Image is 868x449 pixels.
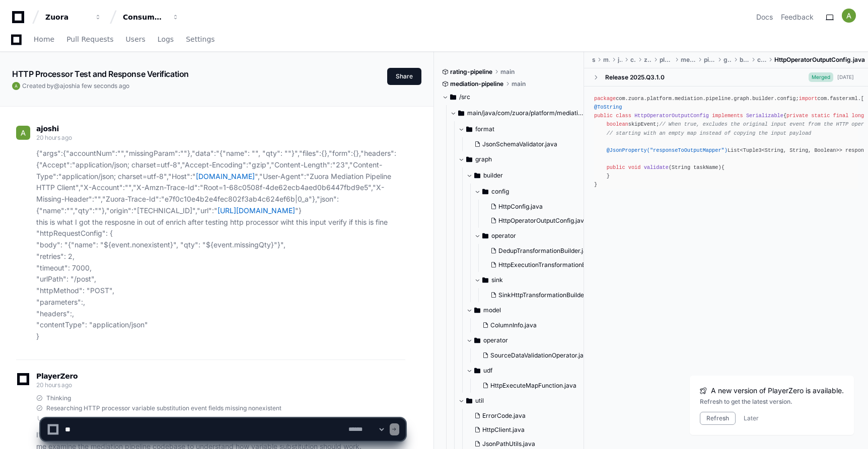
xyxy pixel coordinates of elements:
[459,93,470,101] span: /src
[700,412,736,425] button: Refresh
[483,367,492,375] span: udf
[490,351,591,360] span: SourceDataValidationOperator.java
[478,379,595,393] button: HttpExecuteMapFunction.java
[77,82,129,89] span: a few seconds ago
[781,12,814,22] button: Feedback
[757,56,766,64] span: config
[466,332,601,348] button: operator
[491,232,516,240] span: operator
[12,69,189,79] app-text-character-animate: HTTP Processor Test and Response Verification
[466,395,472,407] svg: Directory
[66,28,113,51] a: Pull Requests
[594,95,858,189] div: com.zuora.platform.mediation.pipeline.graph.builder.config; com.fasterxml.[PERSON_NAME].annotatio...
[711,386,844,396] span: A new version of PlayerZero is available.
[466,363,601,379] button: udf
[36,381,71,389] span: 20 hours ago
[498,247,594,255] span: DedupTransformationBuilder.java
[486,258,611,272] button: HttpExecutionTransformationBuilder.java
[34,28,54,51] a: Home
[486,214,603,228] button: HttpOperatorOutputConfig.java
[681,56,696,64] span: mediation
[809,72,833,82] span: Merged
[36,373,78,379] span: PlayerZero
[486,200,603,214] button: HttpConfig.java
[54,82,60,89] span: @
[474,334,480,346] svg: Directory
[450,80,503,88] span: mediation-pipeline
[605,73,665,81] div: Release 2025.Q3.1.0
[483,171,503,179] span: builder
[607,130,812,136] span: // starting with an empty map instead of copying the input payload
[126,36,146,42] span: Users
[786,113,808,119] span: private
[478,348,595,363] button: SourceDataValidationOperator.java
[458,393,593,409] button: util
[592,56,595,64] span: src
[475,125,494,133] span: format
[466,153,472,165] svg: Directory
[218,206,295,215] a: [URL][DOMAIN_NAME]
[607,121,628,127] span: boolean
[36,148,405,342] p: {"args":{"accountNum":"","missingParam":""},"data":"{"name": "", "qty": ""}","files":{},"form":{}...
[470,137,587,151] button: JsonSchemaValidator.java
[799,96,818,102] span: import
[482,274,488,286] svg: Directory
[498,217,588,225] span: HttpOperatorOutputConfig.java
[466,302,601,318] button: model
[594,113,613,119] span: public
[387,68,421,85] button: Share
[724,56,732,64] span: graph
[45,12,89,22] div: Zuora
[712,113,743,119] span: implements
[756,12,773,22] a: Docs
[774,56,865,64] span: HttpOperatorOutputConfig.java
[478,318,595,332] button: ColumnInfo.java
[12,82,20,90] img: ACg8ocKOqf3Yu6uWb325nD0TzhNDPHi5PgI8sSqHlOPJh8a6EJA9xQ=s96-c
[660,56,673,64] span: platform
[498,291,600,299] span: SinkHttpTransformationBuilder.java
[126,28,146,51] a: Users
[483,336,508,344] span: operator
[458,121,593,137] button: format
[458,107,464,119] svg: Directory
[486,244,611,258] button: DedupTransformationBuilder.java
[474,365,480,377] svg: Directory
[474,184,609,200] button: config
[491,188,509,196] span: config
[644,164,669,170] span: validate
[634,113,709,119] span: HttpOperatorOutputConfig
[836,416,863,443] iframe: Open customer support
[594,96,616,102] span: package
[123,12,166,22] div: Consumption
[618,56,623,64] span: java
[458,151,593,167] button: graph
[740,56,749,64] span: builder
[467,109,585,117] span: main/java/com/zuora/platform/mediation/pipeline
[474,272,609,288] button: sink
[746,113,783,119] span: Serializable
[498,203,543,211] span: HttpConfig.java
[36,125,59,133] span: ajoshi
[833,113,848,119] span: final
[700,398,844,406] div: Refresh to get the latest version.
[22,82,129,90] span: Created by
[644,56,652,64] span: zuora
[41,8,106,26] button: Zuora
[482,140,557,148] span: JsonSchemaValidator.java
[851,113,864,119] span: long
[628,164,641,170] span: void
[196,172,255,181] a: [DOMAIN_NAME]
[186,36,214,42] span: Settings
[60,82,77,89] span: ajoshi
[811,113,830,119] span: static
[512,80,526,88] span: main
[490,321,537,329] span: ColumnInfo.java
[475,397,484,405] span: util
[482,230,488,242] svg: Directory
[66,36,113,42] span: Pull Requests
[607,164,625,170] span: public
[474,228,609,244] button: operator
[16,126,30,140] img: ACg8ocKOqf3Yu6uWb325nD0TzhNDPHi5PgI8sSqHlOPJh8a6EJA9xQ=s96-c
[486,288,603,302] button: SinkHttpTransformationBuilder.java
[500,68,515,76] span: main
